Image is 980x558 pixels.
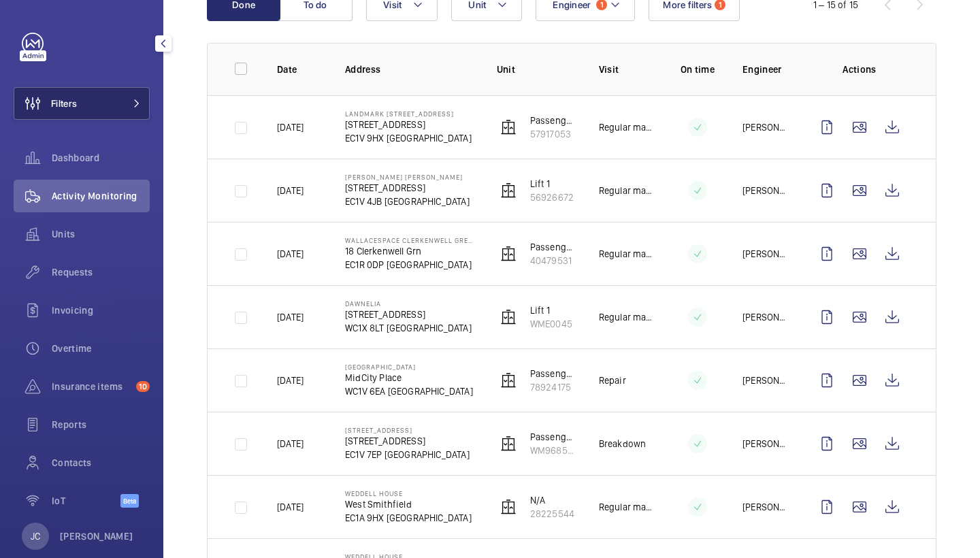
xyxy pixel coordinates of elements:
[345,244,475,258] p: 18 Clerkenwell Grn
[345,195,470,208] p: EC1V 4JB [GEOGRAPHIC_DATA]
[52,380,131,393] span: Insurance items
[530,430,577,444] p: Passenger lift
[345,118,472,131] p: [STREET_ADDRESS]
[599,120,653,134] p: Regular maintenance
[742,310,789,324] p: [PERSON_NAME]
[345,173,470,181] p: [PERSON_NAME] [PERSON_NAME]
[277,374,304,387] p: [DATE]
[500,119,517,135] img: elevator.svg
[500,436,517,452] img: elevator.svg
[811,63,909,76] p: Actions
[52,342,150,355] span: Overtime
[500,499,517,515] img: elevator.svg
[52,456,150,470] span: Contacts
[52,265,150,279] span: Requests
[599,184,653,197] p: Regular maintenance
[277,63,323,76] p: Date
[345,63,475,76] p: Address
[345,258,475,272] p: EC1R 0DP [GEOGRAPHIC_DATA]
[60,529,133,543] p: [PERSON_NAME]
[530,177,574,191] p: Lift 1
[51,97,77,110] span: Filters
[742,437,789,450] p: [PERSON_NAME]
[599,247,653,261] p: Regular maintenance
[136,381,150,392] span: 10
[345,434,470,448] p: [STREET_ADDRESS]
[530,444,577,457] p: WM96855682
[345,489,472,497] p: Weddell House
[530,493,574,507] p: N/A
[742,247,789,261] p: [PERSON_NAME]
[52,227,150,241] span: Units
[345,308,472,321] p: [STREET_ADDRESS]
[277,247,304,261] p: [DATE]
[599,374,626,387] p: Repair
[674,63,721,76] p: On time
[530,317,572,331] p: WME0045
[345,371,473,384] p: MidCity Place
[742,184,789,197] p: [PERSON_NAME]
[52,494,120,508] span: IoT
[345,384,473,398] p: WC1V 6EA [GEOGRAPHIC_DATA]
[52,189,150,203] span: Activity Monitoring
[742,500,789,514] p: [PERSON_NAME]
[742,374,789,387] p: [PERSON_NAME]
[345,110,472,118] p: Landmark [STREET_ADDRESS]
[277,500,304,514] p: [DATE]
[530,367,577,380] p: Passenger lift 14 ff retail lift
[277,120,304,134] p: [DATE]
[14,87,150,120] button: Filters
[530,191,574,204] p: 56926672
[530,380,577,394] p: 78924175
[742,120,789,134] p: [PERSON_NAME]
[345,497,472,511] p: West Smithfield
[345,426,470,434] p: [STREET_ADDRESS]
[500,246,517,262] img: elevator.svg
[345,299,472,308] p: Dawnelia
[277,437,304,450] p: [DATE]
[120,494,139,508] span: Beta
[345,181,470,195] p: [STREET_ADDRESS]
[530,254,577,267] p: 40479531
[530,303,572,317] p: Lift 1
[500,309,517,325] img: elevator.svg
[599,310,653,324] p: Regular maintenance
[277,310,304,324] p: [DATE]
[345,511,472,525] p: EC1A 9HX [GEOGRAPHIC_DATA]
[599,437,647,450] p: Breakdown
[530,114,577,127] p: Passenger lift
[500,372,517,389] img: elevator.svg
[500,182,517,199] img: elevator.svg
[31,529,40,543] p: JC
[345,448,470,461] p: EC1V 7EP [GEOGRAPHIC_DATA]
[345,363,473,371] p: [GEOGRAPHIC_DATA]
[530,507,574,521] p: 28225544
[52,418,150,431] span: Reports
[345,131,472,145] p: EC1V 9HX [GEOGRAPHIC_DATA]
[497,63,577,76] p: Unit
[52,303,150,317] span: Invoicing
[530,127,577,141] p: 57917053
[277,184,304,197] p: [DATE]
[599,63,653,76] p: Visit
[345,321,472,335] p: WC1X 8LT [GEOGRAPHIC_DATA]
[742,63,789,76] p: Engineer
[530,240,577,254] p: Passenger Lift
[599,500,653,514] p: Regular maintenance
[345,236,475,244] p: Wallacespace Clerkenwell Green
[52,151,150,165] span: Dashboard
